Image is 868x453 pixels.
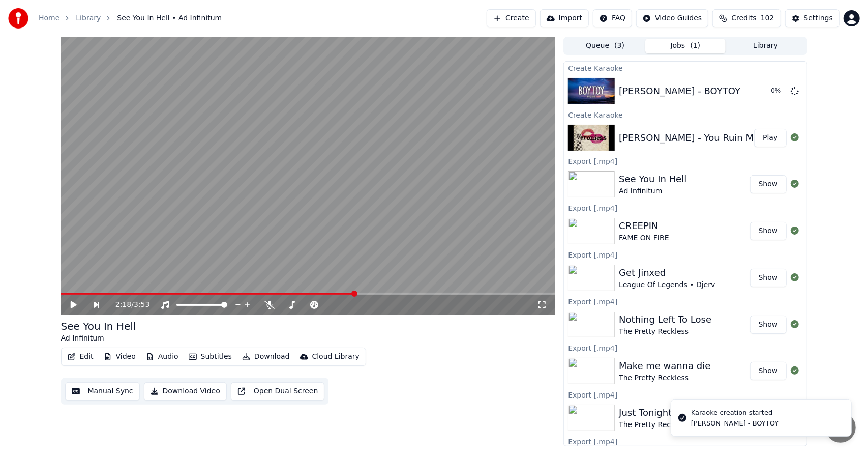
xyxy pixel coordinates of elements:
button: Settings [785,9,840,27]
button: FAQ [593,9,632,27]
div: The Pretty Reckless [619,327,711,337]
button: Queue [565,39,645,53]
button: Manual Sync [65,382,140,401]
div: Get Jinxed [619,266,715,280]
span: 3:53 [134,300,149,310]
div: Make me wanna die [619,359,710,373]
button: Library [726,39,806,53]
div: See You In Hell [61,319,136,333]
div: 0 % [771,87,787,95]
div: Ad Infinitum [61,333,136,344]
div: Export [.mp4] [564,388,806,401]
div: Create Karaoke [564,108,806,121]
div: The Pretty Reckless [619,373,710,383]
a: Library [76,13,101,23]
button: Import [540,9,589,27]
button: Video Guides [636,9,708,27]
div: Export [.mp4] [564,202,806,214]
div: Nothing Left To Lose [619,313,711,327]
div: League Of Legends • Djerv [619,280,715,290]
button: Show [750,316,787,334]
a: Home [39,13,59,23]
button: Create [487,9,536,27]
button: Jobs [645,39,726,53]
span: 2:18 [115,300,131,310]
button: Show [750,175,787,193]
div: Export [.mp4] [564,342,806,354]
div: Export [.mp4] [564,435,806,447]
button: Edit [64,350,98,364]
button: Show [750,222,787,240]
div: Just Tonight [619,406,689,420]
div: [PERSON_NAME] - You Ruin Me [619,131,759,145]
div: Karaoke creation started [691,408,779,418]
button: Play [754,129,786,147]
div: [PERSON_NAME] - BOYTOY [691,419,779,428]
nav: breadcrumb [39,13,222,23]
div: Cloud Library [312,352,360,362]
span: 102 [761,13,774,23]
button: Video [100,350,140,364]
div: FAME ON FIRE [619,233,669,243]
div: The Pretty Reckless [619,420,689,430]
div: / [115,300,140,310]
div: Export [.mp4] [564,295,806,307]
span: ( 1 ) [690,41,700,51]
div: See You In Hell [619,172,686,186]
span: ( 3 ) [614,41,624,51]
div: Create Karaoke [564,62,806,74]
div: Export [.mp4] [564,248,806,261]
button: Subtitles [185,350,236,364]
button: Download Video [144,382,227,401]
span: See You In Hell • Ad Infinitum [117,13,222,23]
button: Download [238,350,294,364]
div: Export [.mp4] [564,155,806,167]
div: Settings [804,13,833,23]
div: [PERSON_NAME] - BOYTOY [619,84,740,98]
button: Open Dual Screen [231,382,325,401]
div: Ad Infinitum [619,186,686,196]
span: Credits [731,13,756,23]
div: CREEPIN [619,219,669,233]
button: Show [750,362,787,380]
img: youka [8,8,28,29]
button: Credits102 [712,9,781,27]
button: Show [750,269,787,287]
button: Audio [142,350,183,364]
